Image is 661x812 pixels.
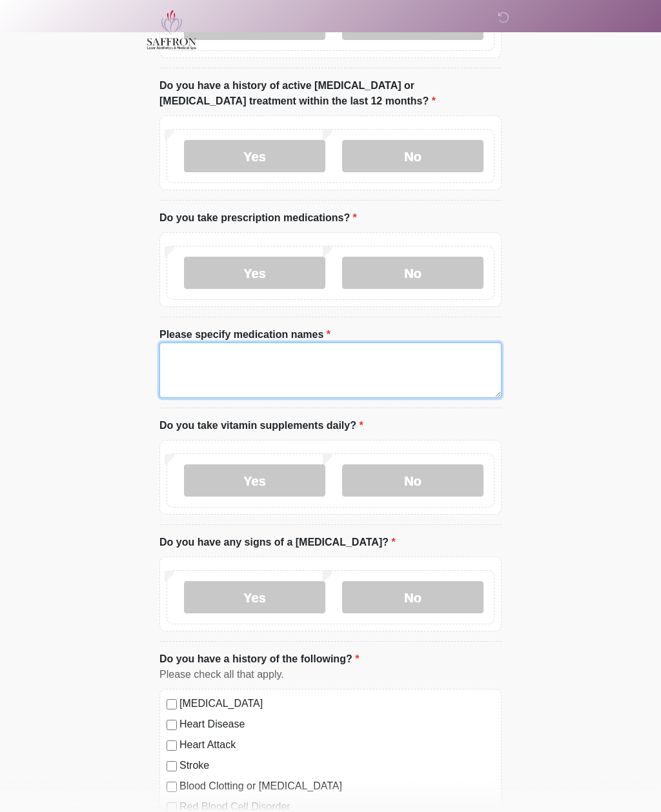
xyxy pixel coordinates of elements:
[167,699,177,709] input: [MEDICAL_DATA]
[342,581,483,613] label: No
[184,581,325,613] label: Yes
[159,327,330,342] label: Please specify medication names
[159,535,396,550] label: Do you have any signs of a [MEDICAL_DATA]?
[342,257,483,289] label: No
[184,140,325,172] label: Yes
[167,761,177,771] input: Stroke
[167,720,177,730] input: Heart Disease
[159,667,502,682] div: Please check all that apply.
[159,210,357,226] label: Do you take prescription medications?
[159,418,363,433] label: Do you take vitamin supplements daily?
[179,696,494,711] label: [MEDICAL_DATA]
[342,140,483,172] label: No
[167,782,177,792] input: Blood Clotting or [MEDICAL_DATA]
[147,10,197,50] img: Saffron Laser Aesthetics and Medical Spa Logo
[184,257,325,289] label: Yes
[342,464,483,497] label: No
[179,737,494,753] label: Heart Attack
[179,717,494,732] label: Heart Disease
[159,78,502,109] label: Do you have a history of active [MEDICAL_DATA] or [MEDICAL_DATA] treatment within the last 12 mon...
[159,651,359,667] label: Do you have a history of the following?
[184,464,325,497] label: Yes
[179,758,494,773] label: Stroke
[167,740,177,751] input: Heart Attack
[179,778,494,794] label: Blood Clotting or [MEDICAL_DATA]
